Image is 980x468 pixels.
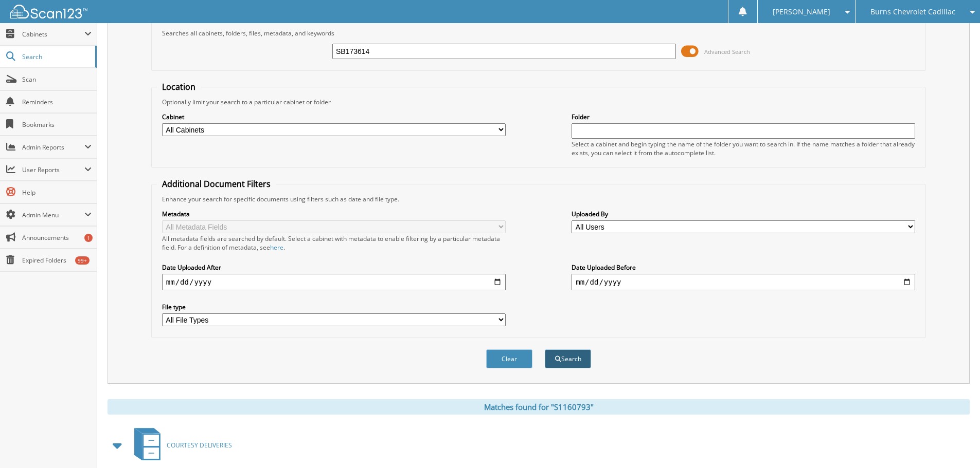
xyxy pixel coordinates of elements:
img: scan123-logo-white.svg [10,5,87,18]
legend: Additional Document Filters [157,178,276,190]
span: COURTESY DELIVERIES [167,441,232,450]
span: Cabinets [22,30,84,39]
label: Metadata [162,210,506,218]
span: Scan [22,75,92,84]
label: Date Uploaded Before [572,263,915,272]
input: start [162,274,506,290]
span: Announcements [22,233,92,242]
span: Bookmarks [22,120,92,129]
span: Expired Folders [22,256,92,265]
span: [PERSON_NAME] [773,9,830,15]
div: Optionally limit your search to a particular cabinet or folder [157,98,920,106]
label: Date Uploaded After [162,263,506,272]
legend: Location [157,81,201,92]
button: Clear [486,349,532,368]
label: File type [162,303,506,311]
span: Reminders [22,98,92,106]
span: User Reports [22,165,84,174]
span: Help [22,188,92,197]
label: Cabinet [162,113,506,121]
div: Select a cabinet and begin typing the name of the folder you want to search in. If the name match... [572,140,915,157]
div: 99+ [75,256,90,265]
div: All metadata fields are searched by default. Select a cabinet with metadata to enable filtering b... [162,234,506,252]
div: Searches all cabinets, folders, files, metadata, and keywords [157,29,920,38]
span: Search [22,52,90,61]
input: end [572,274,915,290]
span: Admin Menu [22,211,84,219]
label: Uploaded By [572,210,915,218]
div: 1 [84,234,93,242]
span: Burns Chevrolet Cadillac [870,9,955,15]
div: Enhance your search for specific documents using filters such as date and file type. [157,195,920,203]
a: COURTESY DELIVERIES [128,425,232,465]
a: here [270,243,283,252]
label: Folder [572,113,915,121]
span: Admin Reports [22,143,84,152]
span: Advanced Search [704,48,750,55]
button: Search [545,349,591,368]
div: Matches found for "S1160793" [108,399,970,415]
